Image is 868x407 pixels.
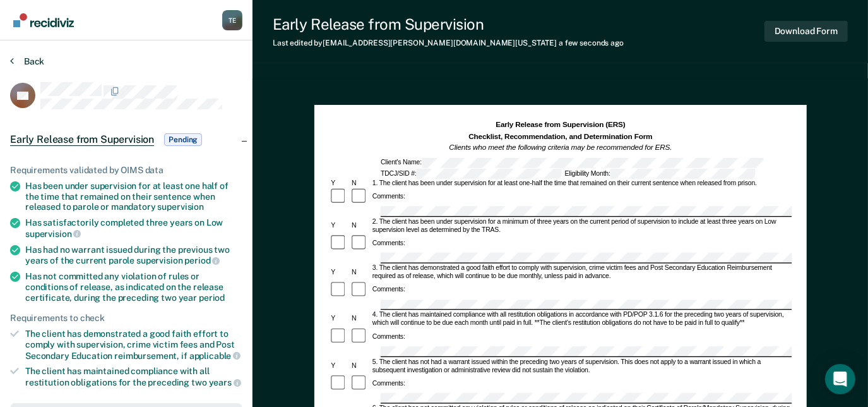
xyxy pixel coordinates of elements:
[468,132,652,140] strong: Checklist, Recommendation, and Determination Form
[25,366,242,387] div: The client has maintained compliance with all restitution obligations for the preceding two
[563,169,757,179] div: Eligibility Month:
[371,311,792,327] div: 4. The client has maintained compliance with all restitution obligations in accordance with PD/PO...
[379,158,764,168] div: Client's Name:
[10,313,242,324] div: Requirements to check
[371,179,792,188] div: 1. The client has been under supervision for at least one-half the time that remained on their cu...
[379,169,563,179] div: TDCJ/SID #:
[329,269,350,277] div: Y
[189,351,241,361] span: applicable
[764,21,848,42] button: Download Form
[13,13,74,27] img: Recidiviz
[25,217,242,239] div: Has satisfactorily completed three years on Low
[371,240,407,248] div: Comments:
[25,245,242,266] div: Has had no warrant issued during the previous two years of the current parole supervision
[273,15,624,33] div: Early Release from Supervision
[329,315,350,324] div: Y
[371,217,792,234] div: 2. The client has been under supervision for a minimum of three years on the current period of su...
[350,179,371,188] div: N
[329,179,350,188] div: Y
[25,329,242,361] div: The client has demonstrated a good faith effort to comply with supervision, crime victim fees and...
[329,222,350,230] div: Y
[329,362,350,370] div: Y
[158,202,204,212] span: supervision
[10,56,44,67] button: Back
[164,133,202,146] span: Pending
[209,377,241,387] span: years
[371,380,407,388] div: Comments:
[371,358,792,374] div: 5. The client has not had a warrant issued within the preceding two years of supervision. This do...
[273,39,624,47] div: Last edited by [EMAIL_ADDRESS][PERSON_NAME][DOMAIN_NAME][US_STATE]
[10,165,242,176] div: Requirements validated by OIMS data
[222,10,242,30] div: T E
[371,193,407,201] div: Comments:
[350,222,371,230] div: N
[496,121,625,129] strong: Early Release from Supervision (ERS)
[25,181,242,212] div: Has been under supervision for at least one half of the time that remained on their sentence when...
[350,362,371,370] div: N
[25,229,81,239] span: supervision
[371,286,407,295] div: Comments:
[371,264,792,281] div: 3. The client has demonstrated a good faith effort to comply with supervision, crime victim fees ...
[559,39,624,47] span: a few seconds ago
[449,143,672,152] em: Clients who meet the following criteria may be recommended for ERS.
[371,333,407,341] div: Comments:
[222,10,242,30] button: Profile dropdown button
[825,364,855,394] div: Open Intercom Messenger
[199,293,225,303] span: period
[10,133,154,146] span: Early Release from Supervision
[184,255,220,265] span: period
[350,315,371,324] div: N
[350,269,371,277] div: N
[25,271,242,303] div: Has not committed any violation of rules or conditions of release, as indicated on the release ce...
